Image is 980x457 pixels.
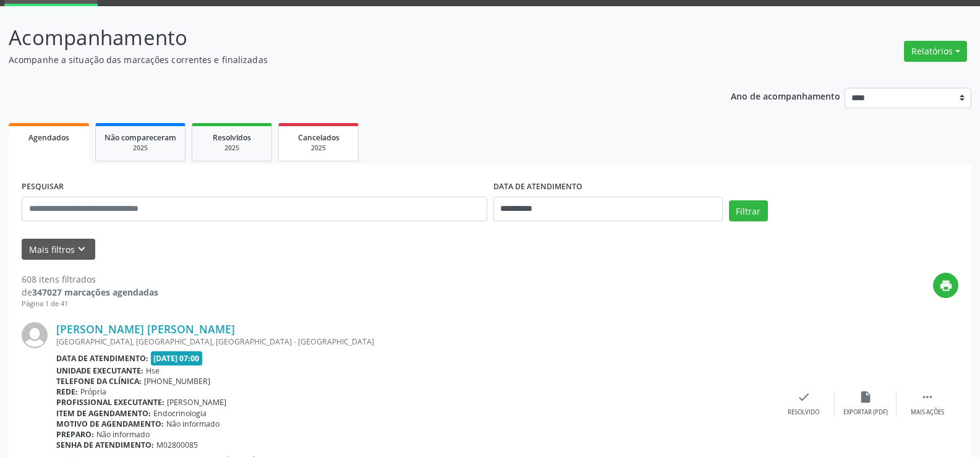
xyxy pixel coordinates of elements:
i: check [797,390,811,404]
span: [DATE] 07:00 [151,351,203,365]
label: PESQUISAR [22,177,64,197]
b: Rede: [56,387,78,397]
span: Agendados [28,132,69,143]
span: [PHONE_NUMBER] [144,376,210,387]
strong: 347027 marcações agendadas [32,286,158,298]
div: [GEOGRAPHIC_DATA], [GEOGRAPHIC_DATA], [GEOGRAPHIC_DATA] - [GEOGRAPHIC_DATA] [56,336,773,347]
div: de [22,286,158,299]
i: insert_drive_file [859,390,872,404]
div: Exportar (PDF) [843,408,888,417]
div: 2025 [201,143,263,153]
span: Resolvidos [213,132,251,143]
div: Resolvido [788,408,819,417]
span: [PERSON_NAME] [167,397,226,408]
button: Relatórios [904,41,967,62]
i: keyboard_arrow_down [75,242,88,256]
span: Própria [80,387,106,397]
div: 2025 [104,143,176,153]
span: Cancelados [298,132,339,143]
b: Profissional executante: [56,397,164,408]
span: Não compareceram [104,132,176,143]
button: Mais filtroskeyboard_arrow_down [22,239,95,260]
b: Telefone da clínica: [56,376,142,387]
p: Ano de acompanhamento [731,88,840,103]
div: Página 1 de 41 [22,299,158,309]
button: Filtrar [729,200,768,221]
span: Não informado [166,419,219,429]
span: Endocrinologia [153,408,207,419]
b: Preparo: [56,429,94,440]
label: DATA DE ATENDIMENTO [493,177,582,197]
b: Motivo de agendamento: [56,419,164,429]
div: Mais ações [911,408,944,417]
p: Acompanhamento [9,22,683,53]
span: M02800085 [156,440,198,450]
b: Item de agendamento: [56,408,151,419]
b: Unidade executante: [56,365,143,376]
b: Senha de atendimento: [56,440,154,450]
div: 608 itens filtrados [22,273,158,286]
img: img [22,322,48,348]
div: 2025 [288,143,349,153]
p: Acompanhe a situação das marcações correntes e finalizadas [9,53,683,66]
span: Hse [146,365,160,376]
i: print [939,279,953,293]
a: [PERSON_NAME] [PERSON_NAME] [56,322,235,336]
span: Não informado [96,429,150,440]
b: Data de atendimento: [56,353,148,364]
i:  [921,390,934,404]
button: print [933,273,958,298]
